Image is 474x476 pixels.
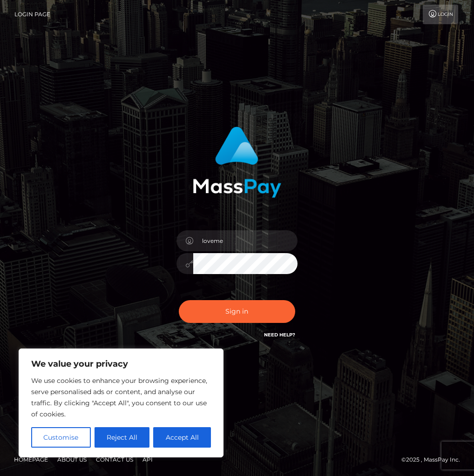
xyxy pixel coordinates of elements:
[264,332,295,338] a: Need Help?
[31,358,211,369] p: We value your privacy
[153,427,211,448] button: Accept All
[19,349,223,457] div: We value your privacy
[139,452,156,467] a: API
[423,5,458,24] a: Login
[179,300,295,323] button: Sign in
[31,427,91,448] button: Customise
[92,452,137,467] a: Contact Us
[54,452,90,467] a: About Us
[193,230,298,251] input: Username...
[193,127,281,198] img: MassPay Login
[95,427,150,448] button: Reject All
[10,452,52,467] a: Homepage
[31,375,211,420] p: We use cookies to enhance your browsing experience, serve personalised ads or content, and analys...
[401,455,467,465] div: © 2025 , MassPay Inc.
[14,5,50,24] a: Login Page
